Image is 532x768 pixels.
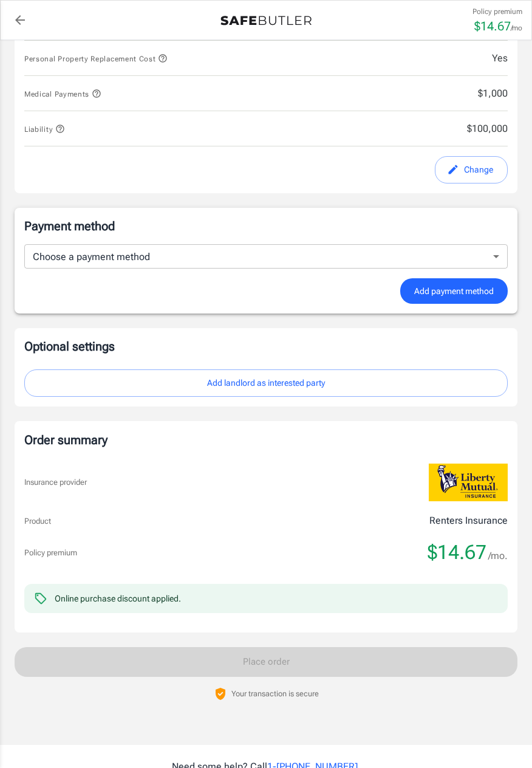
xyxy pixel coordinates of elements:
[24,476,87,489] p: Insurance provider
[435,156,508,183] button: edit
[24,55,168,63] span: Personal Property Replacement Cost
[8,8,32,32] a: back to quotes
[24,369,508,397] button: Add landlord as interested party
[24,218,508,235] p: Payment method
[24,122,65,136] button: Liability
[24,51,168,66] button: Personal Property Replacement Cost
[24,86,101,101] button: Medical Payments
[400,278,508,304] button: Add payment method
[429,464,508,502] img: Liberty Mutual
[55,592,181,605] div: Online purchase discount applied.
[414,284,494,299] span: Add payment method
[24,90,101,98] span: Medical Payments
[511,22,522,33] p: /mo
[220,16,312,26] img: Back to quotes
[401,122,508,136] span: $100,000
[472,6,522,17] p: Policy premium
[24,547,77,559] p: Policy premium
[24,431,508,449] div: Order summary
[24,125,65,134] span: Liability
[231,688,319,699] p: Your transaction is secure
[401,51,508,66] span: Yes
[429,513,508,528] p: Renters Insurance
[401,86,508,101] span: $1,000
[24,338,508,355] p: Optional settings
[474,19,511,33] span: $ 14.67
[24,515,51,527] p: Product
[488,547,508,564] span: /mo.
[428,540,486,564] span: $14.67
